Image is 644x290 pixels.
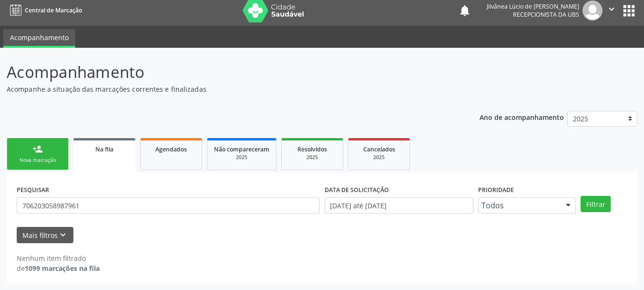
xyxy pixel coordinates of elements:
[7,2,82,18] a: Central de Marcação
[3,29,75,48] a: Acompanhamento
[606,4,617,14] i: 
[17,183,49,197] label: PESQUISAR
[325,183,389,197] label: DATA DE SOLICITAÇÃO
[583,0,603,21] img: img
[7,84,448,94] p: Acompanhe a situação das marcações correntes e finalizadas
[458,4,471,17] button: notifications
[297,145,327,153] span: Resolvidos
[355,154,403,161] div: 2025
[214,154,269,161] div: 2025
[95,145,113,153] span: Na fila
[25,6,82,14] span: Central de Marcação
[7,60,448,84] p: Acompanhamento
[58,230,68,240] i: keyboard_arrow_down
[14,157,61,164] div: Nova marcação
[603,0,621,21] button: 
[325,197,474,214] input: Selecione um intervalo
[32,144,43,154] div: person_add
[480,111,564,123] p: Ano de acompanhamento
[621,2,637,19] button: apps
[214,145,269,153] span: Não compareceram
[288,154,336,161] div: 2025
[17,263,100,273] div: de
[25,264,100,273] strong: 1099 marcações na fila
[581,196,611,212] button: Filtrar
[478,183,514,197] label: Prioridade
[17,227,73,244] button: Mais filtroskeyboard_arrow_down
[487,2,579,11] div: Jilvânea Lúcio de [PERSON_NAME]
[513,11,579,19] span: Recepcionista da UBS
[17,253,100,263] div: Nenhum item filtrado
[481,201,556,210] span: Todos
[17,197,320,214] input: Nome, CNS
[155,145,187,153] span: Agendados
[363,145,395,153] span: Cancelados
